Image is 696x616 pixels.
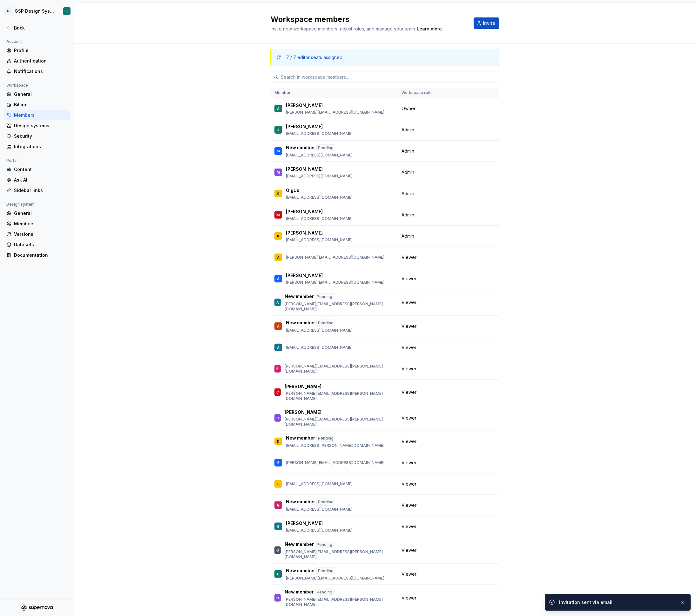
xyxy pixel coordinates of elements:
[277,523,280,530] div: G
[271,26,416,31] span: Invite new workspace members, adjust roles, and manage your team.
[286,54,342,61] div: 7 / 7 editor seats assigned
[286,187,299,194] p: OlgUx
[402,254,416,261] span: Viewer
[286,499,315,506] p: New member
[286,123,323,130] p: [PERSON_NAME]
[402,105,416,112] span: Owner
[277,233,280,239] div: R
[402,148,414,154] span: Admin
[277,502,280,508] div: G
[277,344,280,351] div: A
[286,507,353,512] p: [EMAIL_ADDRESS][DOMAIN_NAME]
[277,148,280,154] div: M
[4,157,20,164] div: Portal
[14,91,67,97] div: General
[286,280,384,285] p: [PERSON_NAME][EMAIL_ADDRESS][DOMAIN_NAME]
[402,571,416,577] span: Viewer
[285,409,321,415] p: [PERSON_NAME]
[402,547,416,553] span: Viewer
[14,58,67,64] div: Authentication
[402,275,416,282] span: Viewer
[398,88,446,98] th: Workspace role
[14,25,67,31] div: Back
[4,82,30,89] div: Workspace
[402,190,414,197] span: Admin
[286,216,353,221] p: [EMAIL_ADDRESS][DOMAIN_NAME]
[276,299,279,306] div: A
[316,320,335,327] div: Pending
[286,110,384,115] p: [PERSON_NAME][EMAIL_ADDRESS][DOMAIN_NAME]
[286,272,323,279] p: [PERSON_NAME]
[4,185,70,195] a: Sidebar links
[285,293,314,300] p: New member
[14,143,67,150] div: Integrations
[286,528,353,533] p: [EMAIL_ADDRESS][DOMAIN_NAME]
[14,187,67,194] div: Sidebar links
[402,366,416,372] span: Viewer
[417,26,442,32] div: Learn more
[1,4,72,18] button: GGSP Design SystemJ
[286,195,353,200] p: [EMAIL_ADDRESS][DOMAIN_NAME]
[285,417,394,427] p: [PERSON_NAME][EMAIL_ADDRESS][PERSON_NAME][DOMAIN_NAME]
[286,576,384,581] p: [PERSON_NAME][EMAIL_ADDRESS][DOMAIN_NAME]
[286,460,384,465] p: [PERSON_NAME][EMAIL_ADDRESS][DOMAIN_NAME]
[277,438,280,445] div: D
[402,481,416,487] span: Viewer
[285,589,314,596] p: New member
[277,190,280,197] div: O
[316,435,335,442] div: Pending
[286,144,315,151] p: New member
[4,7,12,15] div: G
[277,254,280,261] div: A
[286,567,315,574] p: New member
[402,344,416,351] span: Viewer
[483,20,495,26] span: Invite
[559,599,675,606] div: Invitation sent via email.
[4,23,70,33] a: Back
[402,438,416,445] span: Viewer
[286,435,315,442] p: New member
[402,299,416,306] span: Viewer
[402,460,416,466] span: Viewer
[286,166,323,172] p: [PERSON_NAME]
[316,144,335,151] div: Pending
[286,237,353,242] p: [EMAIL_ADDRESS][DOMAIN_NAME]
[286,481,353,487] p: [EMAIL_ADDRESS][DOMAIN_NAME]
[402,233,414,239] span: Admin
[286,320,315,327] p: New member
[14,177,67,183] div: Ask AI
[286,328,353,333] p: [EMAIL_ADDRESS][DOMAIN_NAME]
[285,541,314,548] p: New member
[4,175,70,185] a: Ask AI
[315,541,334,548] div: Pending
[316,499,335,506] div: Pending
[14,68,67,75] div: Notifications
[285,301,394,312] p: [PERSON_NAME][EMAIL_ADDRESS][PERSON_NAME][DOMAIN_NAME]
[402,169,414,176] span: Admin
[4,219,70,229] a: Members
[14,231,67,237] div: Versions
[286,102,323,109] p: [PERSON_NAME]
[14,123,67,129] div: Design systems
[402,127,414,133] span: Admin
[66,9,68,14] div: J
[277,275,280,282] div: A
[21,605,53,611] svg: Supernova Logo
[277,366,279,372] div: B
[402,212,414,218] span: Admin
[14,221,67,227] div: Members
[15,8,55,14] div: GSP Design System
[315,589,334,596] div: Pending
[277,105,280,112] div: A
[315,293,334,300] div: Pending
[277,127,279,133] div: J
[474,17,499,29] button: Invite
[277,169,280,176] div: M
[4,38,24,45] div: Account
[4,229,70,239] a: Versions
[277,571,280,577] div: H
[14,112,67,118] div: Members
[286,255,384,260] p: [PERSON_NAME][EMAIL_ADDRESS][DOMAIN_NAME]
[285,597,394,607] p: [PERSON_NAME][EMAIL_ADDRESS][PERSON_NAME][DOMAIN_NAME]
[271,88,398,98] th: Member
